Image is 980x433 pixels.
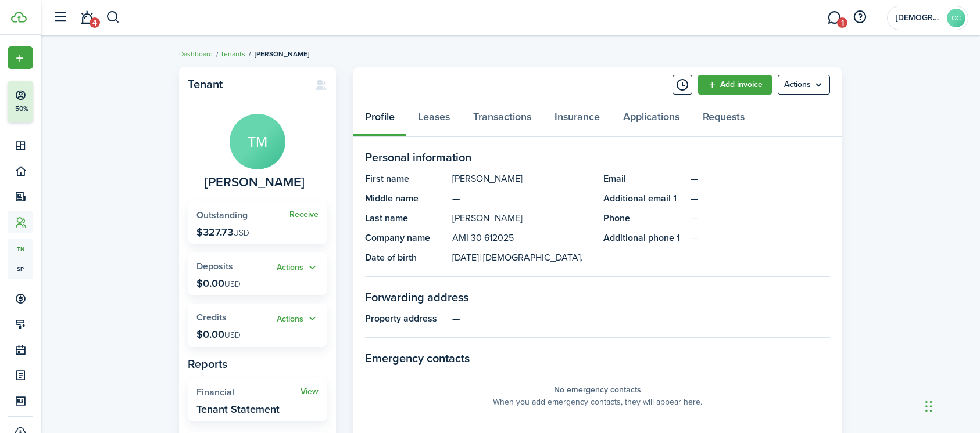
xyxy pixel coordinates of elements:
[850,8,870,27] button: Open resource center
[673,75,692,95] button: Timeline
[603,211,685,225] panel-main-title: Phone
[76,3,98,33] a: Notifications
[196,329,241,340] p: $0.00
[188,355,327,373] panel-main-subtitle: Reports
[837,17,847,28] span: 1
[896,14,942,22] span: Catholic Charities of Northern Nevada
[8,81,104,122] button: 50%
[603,231,685,245] panel-main-title: Additional phone 1
[49,6,71,28] button: Open sidebar
[554,384,641,396] panel-main-placeholder-title: No emergency contacts
[365,288,830,306] panel-main-section-title: Forwarding address
[8,239,33,259] a: tn
[365,349,830,367] panel-main-section-title: Emergency contacts
[11,12,27,23] img: TenantCloud
[479,251,583,264] span: | [DEMOGRAPHIC_DATA].
[220,49,245,59] a: Tenants
[277,261,319,275] button: Open menu
[691,102,756,137] a: Requests
[365,211,446,225] panel-main-title: Last name
[277,312,319,326] button: Actions
[925,389,932,424] div: Drag
[15,104,29,114] p: 50%
[365,172,446,186] panel-main-title: First name
[406,102,462,137] a: Leases
[603,192,685,205] panel-main-title: Additional email 1
[922,377,980,433] iframe: Chat Widget
[230,114,285,169] avatar-text: TM
[90,17,100,28] span: 4
[196,208,248,222] span: Outstanding
[823,3,845,33] a: Messaging
[365,251,446,265] panel-main-title: Date of birth
[205,175,305,190] span: Tommy Montgomery
[196,403,280,415] widget-stats-description: Tenant Statement
[452,231,592,245] panel-main-description: AMI 30 612025
[452,192,592,205] panel-main-description: —
[365,312,446,326] panel-main-title: Property address
[277,312,319,326] button: Open menu
[8,259,33,279] a: sp
[452,251,592,265] panel-main-description: [DATE]
[365,149,830,166] panel-main-section-title: Personal information
[106,8,120,27] button: Search
[196,311,227,324] span: Credits
[188,78,303,91] panel-main-title: Tenant
[452,172,592,186] panel-main-description: [PERSON_NAME]
[196,277,241,289] p: $0.00
[196,226,249,238] p: $327.73
[698,75,772,95] a: Add invoice
[224,329,241,341] span: USD
[255,49,309,59] span: [PERSON_NAME]
[179,49,213,59] a: Dashboard
[947,9,965,27] avatar-text: CC
[365,192,446,205] panel-main-title: Middle name
[778,75,830,95] button: Open menu
[462,102,543,137] a: Transactions
[196,387,301,398] widget-stats-title: Financial
[233,227,249,239] span: USD
[8,46,33,69] button: Open menu
[543,102,611,137] a: Insurance
[289,210,319,219] a: Receive
[452,211,592,225] panel-main-description: [PERSON_NAME]
[224,278,241,290] span: USD
[452,312,830,326] panel-main-description: —
[301,387,319,396] a: View
[603,172,685,186] panel-main-title: Email
[277,261,319,275] button: Actions
[778,75,830,95] menu-btn: Actions
[493,396,702,408] panel-main-placeholder-description: When you add emergency contacts, they will appear here.
[196,259,233,273] span: Deposits
[611,102,691,137] a: Applications
[365,231,446,245] panel-main-title: Company name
